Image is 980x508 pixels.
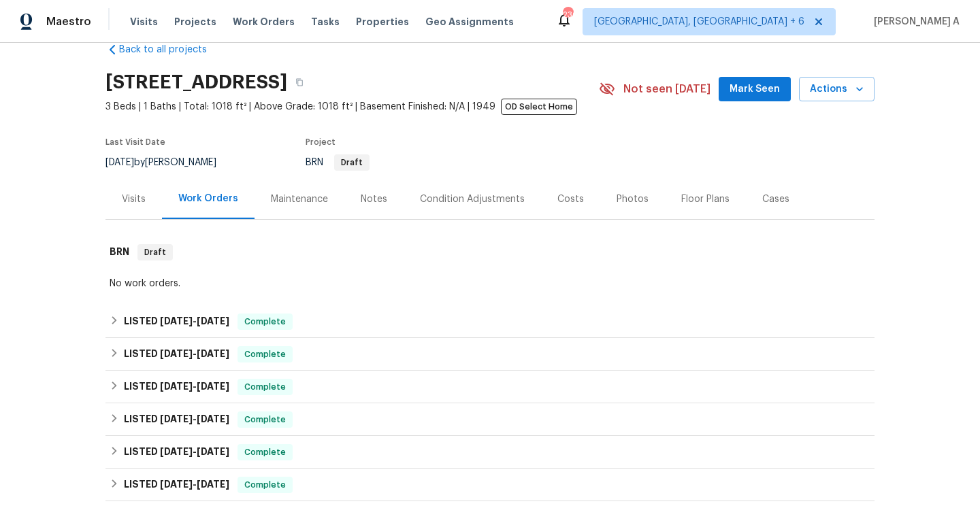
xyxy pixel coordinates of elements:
span: Maestro [46,15,91,29]
div: LISTED [DATE]-[DATE]Complete [105,436,875,469]
span: Tasks [311,17,340,27]
span: Actions [810,81,864,98]
span: Properties [356,15,409,29]
div: Maintenance [271,192,328,206]
div: Photos [617,192,649,206]
span: [DATE] [160,382,193,391]
div: LISTED [DATE]-[DATE]Complete [105,371,875,403]
div: LISTED [DATE]-[DATE]Complete [105,305,875,338]
button: Copy Address [287,70,312,95]
span: [DATE] [160,316,193,326]
span: [DATE] [197,349,229,358]
button: Mark Seen [719,77,791,102]
span: Complete [239,413,291,426]
span: Mark Seen [730,81,780,98]
span: Last Visit Date [105,138,165,146]
span: Draft [336,158,368,167]
div: LISTED [DATE]-[DATE]Complete [105,403,875,436]
span: - [160,382,229,391]
span: [DATE] [160,414,193,424]
div: Floor Plans [681,192,730,206]
h6: LISTED [124,379,229,395]
span: [PERSON_NAME] A [868,15,960,29]
div: Costs [557,192,584,206]
span: [DATE] [160,479,193,489]
span: [DATE] [160,349,193,358]
span: BRN [306,158,370,167]
a: Back to all projects [105,43,236,56]
span: - [160,414,229,424]
div: LISTED [DATE]-[DATE]Complete [105,338,875,371]
span: Projects [174,15,216,29]
div: Work Orders [178,192,238,205]
div: Notes [361,192,387,206]
div: Cases [762,192,789,206]
span: - [160,447,229,456]
span: 3 Beds | 1 Baths | Total: 1018 ft² | Above Grade: 1018 ft² | Basement Finished: N/A | 1949 [105,100,599,114]
span: Complete [239,348,291,361]
h6: LISTED [124,346,229,362]
span: Visits [130,15,158,29]
div: 236 [563,8,572,22]
h6: LISTED [124,411,229,428]
div: Visits [122,192,146,206]
span: Draft [139,245,171,259]
span: [DATE] [197,414,229,424]
span: [DATE] [197,316,229,326]
span: [DATE] [105,158,134,167]
span: OD Select Home [501,99,577,115]
div: No work orders. [110,277,870,290]
span: Complete [239,478,291,492]
h6: LISTED [124,477,229,493]
span: - [160,316,229,326]
span: [DATE] [160,447,193,456]
span: [GEOGRAPHIC_DATA], [GEOGRAPHIC_DATA] + 6 [594,15,804,29]
button: Actions [799,77,875,102]
span: [DATE] [197,447,229,456]
span: Not seen [DATE] [623,82,710,96]
div: LISTED [DATE]-[DATE]Complete [105,469,875,501]
span: [DATE] [197,382,229,391]
div: by [PERSON_NAME] [105,154,233,171]
span: Work Orders [233,15,295,29]
h2: [STREET_ADDRESS] [105,75,287,89]
span: Complete [239,315,291,328]
h6: LISTED [124,444,229,460]
span: Complete [239,445,291,459]
span: Complete [239,380,291,394]
h6: LISTED [124,314,229,330]
div: BRN Draft [105,231,875,274]
span: [DATE] [197,479,229,489]
span: Geo Assignments [425,15,514,29]
span: Project [306,138,336,146]
div: Condition Adjustments [420,192,525,206]
span: - [160,479,229,489]
span: - [160,349,229,358]
h6: BRN [110,244,129,260]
